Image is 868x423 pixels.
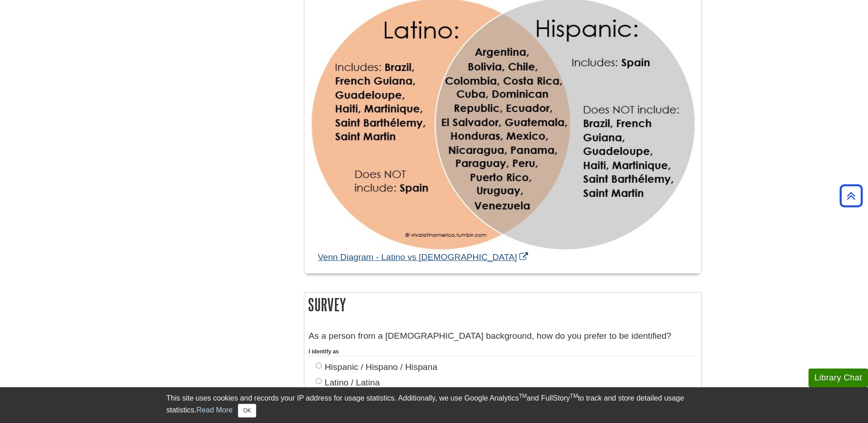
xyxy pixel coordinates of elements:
p: As a person from a [DEMOGRAPHIC_DATA] background, how do you prefer to be identified? [309,330,697,343]
a: Back to Top [836,190,866,202]
a: Read More [196,406,232,414]
input: Hispanic / Hispano / Hispana [316,363,322,369]
button: Library Chat [809,369,868,387]
sup: TM [570,393,578,399]
a: Link opens in new window [318,252,530,262]
div: I identify as [309,347,697,356]
input: Latino / Latina [316,378,322,384]
label: Latino / Latina [316,376,380,390]
h2: Survey [304,293,701,317]
sup: TM [519,393,527,399]
div: This site uses cookies and records your IP address for usage statistics. Additionally, we use Goo... [167,393,702,418]
label: Hispanic / Hispano / Hispana [316,361,437,374]
button: Close [238,404,256,418]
